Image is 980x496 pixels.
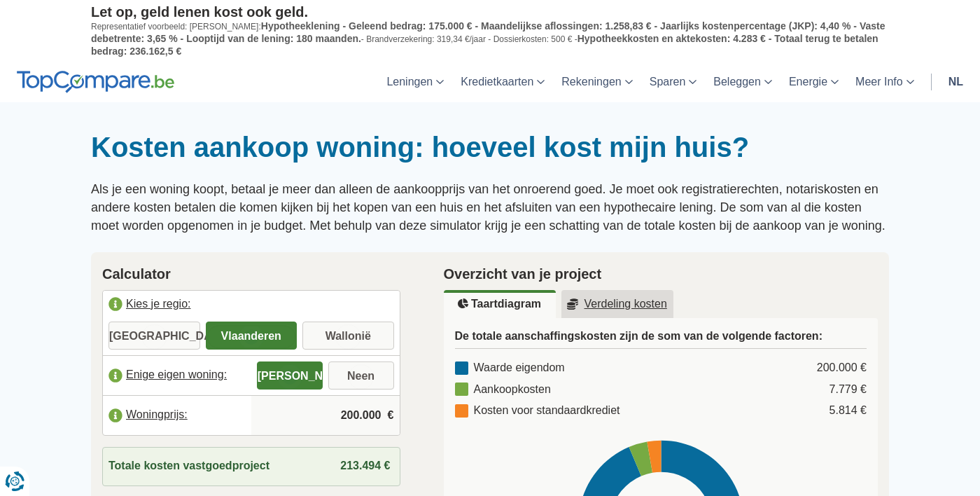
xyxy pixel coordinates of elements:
h2: Overzicht van je project [444,263,878,284]
span: Totale kosten vastgoedproject [108,458,269,474]
a: Sparen [641,61,706,102]
h2: Calculator [102,263,400,284]
u: Verdeling kosten [567,298,668,310]
h1: Kosten aankoop woning: hoeveel kost mijn huis? [91,130,889,164]
label: [PERSON_NAME] [257,361,323,390]
div: 7.779 € [829,382,867,398]
label: Kies je regio: [103,291,400,322]
a: Kredietkaarten [452,61,553,102]
p: Representatief voorbeeld: [PERSON_NAME]: - Brandverzekering: 319,34 €/jaar - Dossierkosten: 500 € - [91,20,889,57]
a: Energie [780,61,847,102]
div: Kosten voor standaardkrediet [455,403,620,419]
div: Waarde eigendom [455,360,565,376]
a: Leningen [378,61,452,102]
span: Hypotheekkosten en aktekosten: 4.283 € - Totaal terug te betalen bedrag: 236.162,5 € [91,33,878,57]
u: Taartdiagram [458,298,541,310]
img: TopCompare [17,71,174,93]
label: Vlaanderen [206,322,297,350]
label: Wallonië [302,322,394,350]
div: Aankoopkosten [455,382,551,398]
span: € [388,408,394,424]
input: | [257,397,394,434]
a: Rekeningen [553,61,640,102]
span: 213.494 € [340,460,390,471]
div: 200.000 € [817,360,867,376]
p: Als je een woning koopt, betaal je meer dan alleen de aankoopprijs van het onroerend goed. Je moe... [91,181,889,235]
a: Meer Info [847,61,923,102]
a: Beleggen [705,61,780,102]
div: 5.814 € [829,403,867,419]
label: [GEOGRAPHIC_DATA] [108,322,200,350]
h3: De totale aanschaffingskosten zijn de som van de volgende factoren: [455,329,867,349]
p: Let op, geld lenen kost ook geld. [91,4,889,20]
a: nl [940,61,972,102]
label: Neen [328,361,394,390]
span: Hypotheeklening - Geleend bedrag: 175.000 € - Maandelijkse aflossingen: 1.258,83 € - Jaarlijks ko... [91,20,885,44]
label: Woningprijs: [103,400,251,431]
label: Enige eigen woning: [103,360,251,391]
